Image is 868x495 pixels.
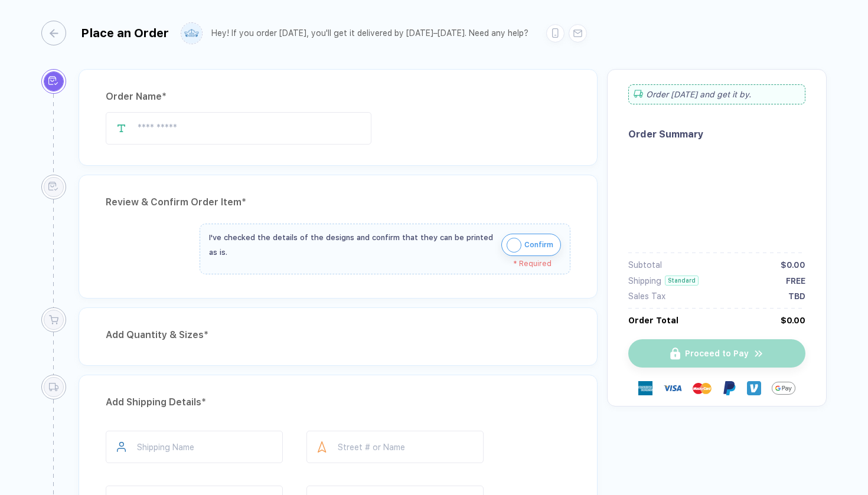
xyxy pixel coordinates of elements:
div: I've checked the details of the designs and confirm that they can be printed as is. [209,230,495,260]
div: $0.00 [781,260,805,270]
img: user profile [181,23,202,44]
div: Standard [665,276,699,286]
div: Order Summary [628,129,805,140]
div: Place an Order [81,26,169,40]
img: visa [663,379,682,398]
img: GPay [772,376,795,400]
div: Hey! If you order [DATE], you'll get it delivered by [DATE]–[DATE]. Need any help? [211,28,528,38]
img: Paypal [722,381,736,395]
div: TBD [788,291,805,301]
div: Order Total [628,316,678,325]
div: FREE [786,276,805,286]
div: Subtotal [628,260,662,270]
div: Review & Confirm Order Item [106,193,570,212]
div: Sales Tax [628,291,665,301]
span: Confirm [524,235,553,254]
div: $0.00 [781,316,805,325]
div: Add Quantity & Sizes [106,326,570,345]
button: iconConfirm [501,234,561,256]
div: Order [DATE] and get it by . [628,84,805,104]
img: icon [507,238,521,253]
img: master-card [693,379,712,398]
div: Order Name [106,87,570,106]
img: Venmo [747,381,761,395]
div: Add Shipping Details [106,393,570,412]
div: Shipping [628,276,661,286]
div: * Required [209,260,552,268]
img: express [638,381,652,395]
